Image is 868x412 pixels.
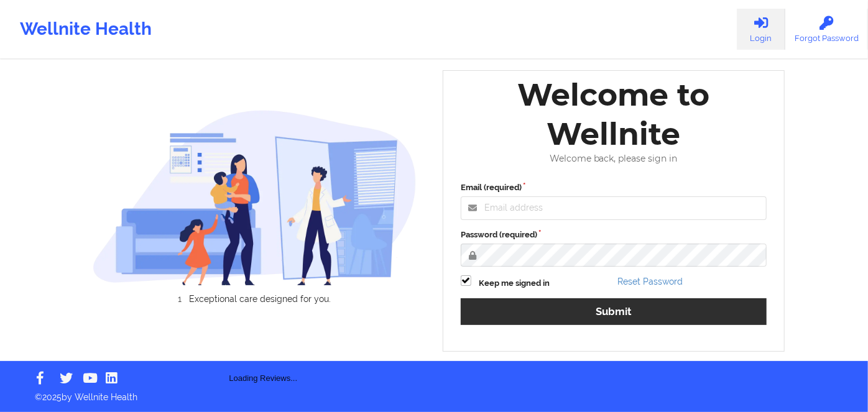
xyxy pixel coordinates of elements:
[737,9,785,50] a: Login
[93,109,417,285] img: wellnite-auth-hero_200.c722682e.png
[461,181,767,194] label: Email (required)
[461,196,767,220] input: Email address
[452,153,775,164] div: Welcome back, please sign in
[452,75,775,153] div: Welcome to Wellnite
[618,277,683,286] a: Reset Password
[785,9,868,50] a: Forgot Password
[103,294,417,304] li: Exceptional care designed for you.
[461,229,767,241] label: Password (required)
[479,277,550,290] label: Keep me signed in
[93,325,435,385] div: Loading Reviews...
[26,382,842,403] p: © 2025 by Wellnite Health
[461,298,767,325] button: Submit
